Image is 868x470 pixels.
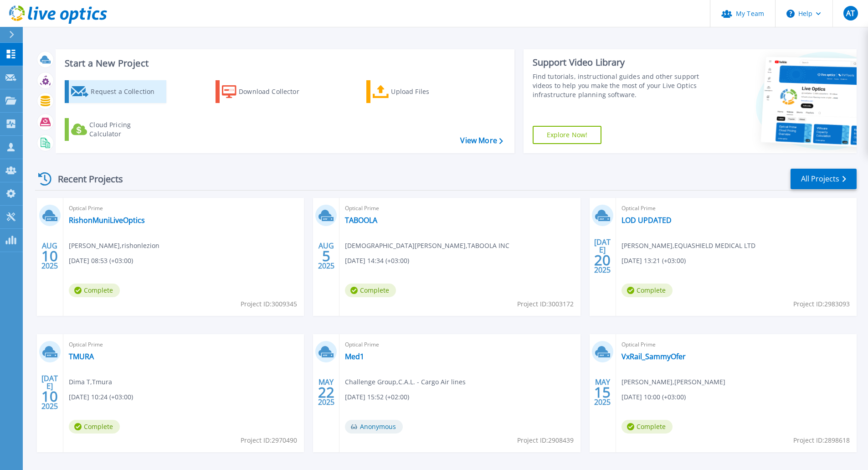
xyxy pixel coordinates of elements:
div: Support Video Library [533,57,703,68]
h3: Start a New Project [65,58,503,68]
span: [PERSON_NAME] , rishonlezion [69,241,159,251]
span: Project ID: 3003172 [517,299,574,309]
div: Download Collector [239,83,312,101]
a: TMURA [69,352,94,361]
span: Complete [621,420,673,434]
div: Find tutorials, instructional guides and other support videos to help you make the most of your L... [533,72,703,99]
span: Optical Prime [621,203,851,213]
span: [DATE] 10:00 (+03:00) [621,392,686,402]
span: Complete [621,284,673,297]
a: RishonMuniLiveOptics [69,216,145,225]
span: Challenge Group , C.A.L. - Cargo Air lines [345,377,466,387]
a: Cloud Pricing Calculator [65,118,166,141]
div: MAY 2025 [594,376,611,409]
span: 10 [41,252,58,260]
span: 20 [594,256,611,264]
span: Anonymous [345,420,403,434]
div: MAY 2025 [318,376,335,409]
span: Complete [69,420,120,434]
span: 22 [318,388,334,396]
span: Project ID: 3009345 [241,299,297,309]
span: Project ID: 2970490 [241,435,297,445]
span: [DATE] 14:34 (+03:00) [345,256,409,266]
span: Complete [69,284,120,297]
a: Request a Collection [65,80,166,103]
span: Optical Prime [69,203,298,213]
span: Optical Prime [345,340,575,350]
span: 10 [41,393,58,400]
span: [DATE] 15:52 (+02:00) [345,392,409,402]
div: Cloud Pricing Calculator [89,120,162,139]
span: [DEMOGRAPHIC_DATA][PERSON_NAME] , TABOOLA INC [345,241,509,251]
span: 15 [594,388,611,396]
span: [DATE] 08:53 (+03:00) [69,256,133,266]
a: Download Collector [216,80,317,103]
div: [DATE] 2025 [41,376,58,409]
div: Upload Files [391,83,464,101]
a: All Projects [791,169,857,189]
span: Project ID: 2983093 [793,299,850,309]
a: Upload Files [366,80,468,103]
span: [DATE] 13:21 (+03:00) [621,256,686,266]
a: Explore Now! [533,126,602,144]
div: AUG 2025 [41,239,58,273]
span: Dima T , Tmura [69,377,112,387]
span: [DATE] 10:24 (+03:00) [69,392,133,402]
a: TABOOLA [345,216,377,225]
span: 5 [322,252,330,260]
a: Med1 [345,352,364,361]
span: Project ID: 2898618 [793,435,850,445]
div: [DATE] 2025 [594,239,611,273]
a: View More [460,136,503,145]
span: [PERSON_NAME] , EQUASHIELD MEDICAL LTD [621,241,755,251]
span: Optical Prime [621,340,851,350]
span: Optical Prime [69,340,298,350]
a: LOD UPDATED [621,216,672,225]
span: Project ID: 2908439 [517,435,574,445]
div: Recent Projects [35,168,135,190]
a: VxRail_SammyOfer [621,352,686,361]
span: [PERSON_NAME] , [PERSON_NAME] [621,377,725,387]
div: AUG 2025 [318,239,335,273]
span: AT [846,10,855,17]
div: Request a Collection [91,83,164,101]
span: Complete [345,284,396,297]
span: Optical Prime [345,203,575,213]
